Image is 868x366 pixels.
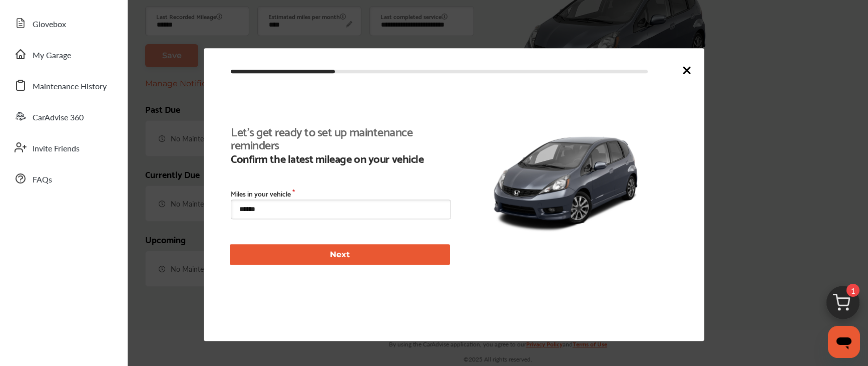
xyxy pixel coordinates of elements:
[9,103,118,129] a: CarAdvise 360
[231,151,445,164] b: Confirm the latest mileage on your vehicle
[33,49,71,62] span: My Garage
[33,142,80,155] span: Invite Friends
[9,41,118,67] a: My Garage
[846,284,859,297] span: 1
[33,18,66,31] span: Glovebox
[33,80,107,93] span: Maintenance History
[230,245,450,265] button: Next
[33,173,52,187] span: FAQs
[819,281,867,329] img: cart_icon.3d0951e8.svg
[231,124,445,150] b: Let's get ready to set up maintenance reminders
[9,134,118,160] a: Invite Friends
[487,121,644,240] img: 8325_st0640_046.jpg
[33,111,84,124] span: CarAdvise 360
[9,10,118,36] a: Glovebox
[231,190,451,198] label: Miles in your vehicle
[828,326,860,358] iframe: Button to launch messaging window
[9,72,118,98] a: Maintenance History
[9,165,118,192] a: FAQs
